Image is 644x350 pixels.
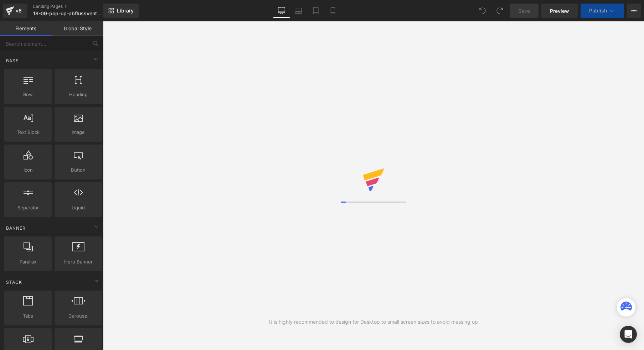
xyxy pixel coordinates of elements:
span: Separator [6,204,50,211]
span: Liquid [57,204,100,211]
div: v6 [14,6,23,15]
span: Button [57,166,100,174]
span: Library [117,7,134,14]
span: Preview [550,7,569,15]
a: New Library [103,4,139,18]
a: Mobile [324,4,341,18]
div: It is highly recommended to design for Desktop to small screen sizes to avoid messing up [269,318,478,326]
a: Preview [541,4,578,18]
button: Undo [475,4,490,18]
a: Global Style [52,21,103,36]
span: 18-09-pop-up-abflussventil-cro-adv-v30-gpt-social [33,11,102,16]
button: Redo [493,4,507,18]
span: Heading [57,91,100,98]
span: Tabs [6,312,50,320]
span: Publish [589,8,607,14]
span: Stack [5,279,23,286]
span: Banner [5,225,26,231]
span: Image [57,129,100,136]
div: Open Intercom Messenger [620,326,637,343]
span: Text Block [6,129,50,136]
span: Save [518,7,530,15]
a: Desktop [273,4,290,18]
a: v6 [3,4,27,18]
span: Hero Banner [57,258,100,266]
a: Tablet [307,4,324,18]
a: Landing Pages [33,4,115,9]
span: Row [6,91,50,98]
button: Publish [581,4,624,18]
span: Carousel [57,312,100,320]
span: Icon [6,166,50,174]
button: More [627,4,641,18]
a: Laptop [290,4,307,18]
span: Parallax [6,258,50,266]
span: Base [5,57,19,64]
